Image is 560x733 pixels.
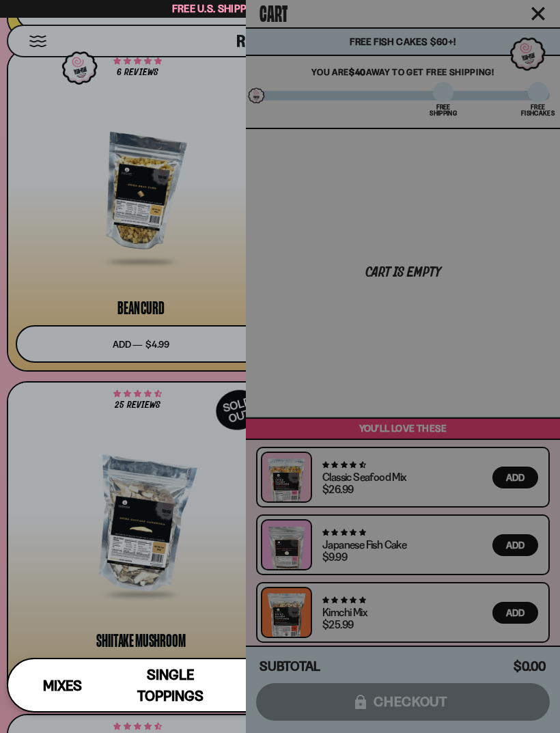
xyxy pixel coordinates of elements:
span: Single Toppings [137,666,204,704]
a: Bundles [225,659,333,711]
a: Single Toppings [116,659,224,711]
a: Mixes [8,659,116,711]
span: Mixes [43,677,82,694]
span: Free U.S. Shipping on Orders over $40 🍜 [172,2,389,15]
